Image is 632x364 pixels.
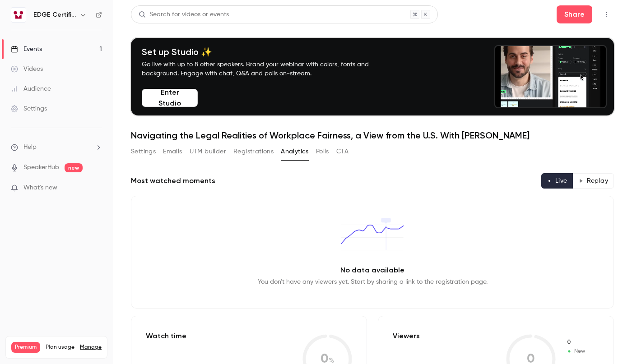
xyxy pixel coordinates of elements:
div: Domain Overview [34,53,81,59]
p: Go live with up to 8 other speakers. Brand your webinar with colors, fonts and background. Engage... [142,60,390,78]
span: Premium [11,342,40,353]
button: UTM builder [190,144,226,159]
span: new [65,163,83,172]
div: Keywords by Traffic [100,53,152,59]
button: Polls [316,144,329,159]
p: You don't have any viewers yet. Start by sharing a link to the registration page. [258,277,488,286]
span: Plan usage [46,344,74,351]
img: logo_orange.svg [14,14,22,22]
button: Replay [573,173,614,189]
div: v 4.0.25 [25,14,44,22]
button: Enter Studio [142,89,198,107]
p: Watch time [146,331,204,341]
li: help-dropdown-opener [11,143,102,152]
p: No data available [340,265,404,276]
img: website_grey.svg [14,23,22,31]
p: Viewers [393,331,420,341]
button: Share [557,5,592,23]
button: CTA [336,144,349,159]
span: What's new [23,183,57,193]
div: Audience [11,84,51,93]
span: Help [23,143,37,152]
img: tab_domain_overview_orange.svg [24,52,32,60]
div: Settings [11,104,47,113]
h2: Most watched moments [131,175,215,186]
button: Emails [163,144,182,159]
button: Live [541,173,573,189]
h6: EDGE Certification [33,10,76,19]
button: Analytics [281,144,309,159]
button: Settings [131,144,156,159]
img: tab_keywords_by_traffic_grey.svg [90,52,97,60]
div: Events [11,45,42,54]
a: Manage [80,344,102,351]
button: Registrations [233,144,274,159]
div: Domain: [DOMAIN_NAME] [23,23,99,31]
span: New [567,347,599,355]
img: EDGE Certification [11,8,26,22]
h4: Set up Studio ✨ [142,46,390,57]
span: New [567,338,599,346]
h1: Navigating the Legal Realities of Workplace Fairness, a View from the U.S. With [PERSON_NAME] [131,130,614,141]
a: SpeakerHub [23,163,59,172]
div: Search for videos or events [139,10,229,19]
div: Videos [11,65,43,74]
